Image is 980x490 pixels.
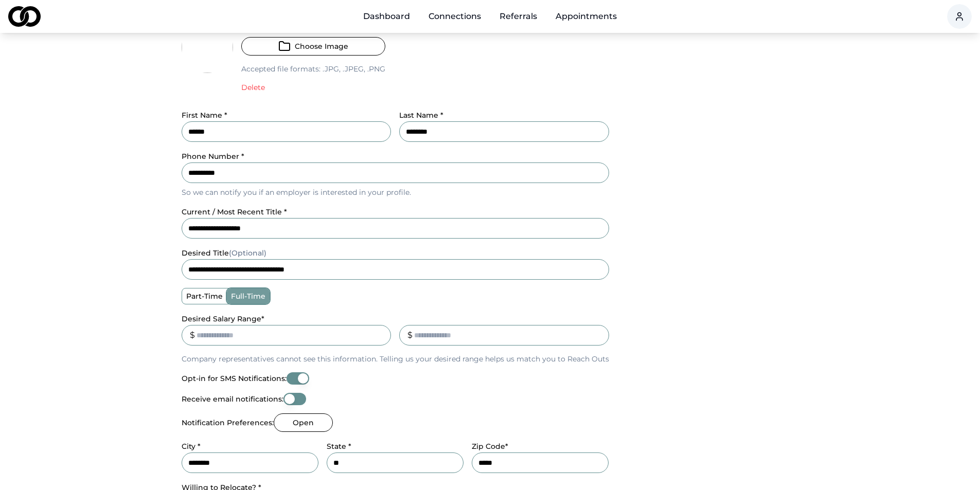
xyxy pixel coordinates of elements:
label: Phone Number * [182,152,244,161]
p: Accepted file formats: [241,64,385,74]
button: Choose Image [241,37,385,56]
nav: Main [355,6,625,27]
label: City * [182,442,201,451]
img: logo [8,6,41,27]
label: full-time [227,288,270,304]
label: desired title [182,248,266,258]
label: Notification Preferences: [182,419,274,426]
label: First Name * [182,111,227,120]
label: _ [399,314,403,323]
label: State * [327,442,351,451]
span: .jpg, .jpeg, .png [320,64,385,74]
div: $ [407,329,413,341]
p: Company representatives cannot see this information. Telling us your desired range helps us match... [182,354,609,364]
a: Appointments [547,6,625,27]
label: Receive email notifications: [182,395,283,403]
a: Referrals [491,6,545,27]
a: Connections [420,6,489,27]
label: Zip Code* [472,442,508,451]
label: part-time [182,288,227,304]
label: Opt-in for SMS Notifications: [182,375,287,382]
p: So we can notify you if an employer is interested in your profile. [182,187,609,197]
button: Delete [241,82,265,93]
button: Open [274,413,333,432]
img: 2726e424-b5a4-491c-92ab-8d18317e2a11 [182,22,233,73]
div: $ [190,329,195,341]
a: Dashboard [355,6,418,27]
label: current / most recent title * [182,207,287,216]
label: Last Name * [399,111,443,120]
label: Desired Salary Range * [182,314,264,323]
span: (Optional) [229,248,266,258]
